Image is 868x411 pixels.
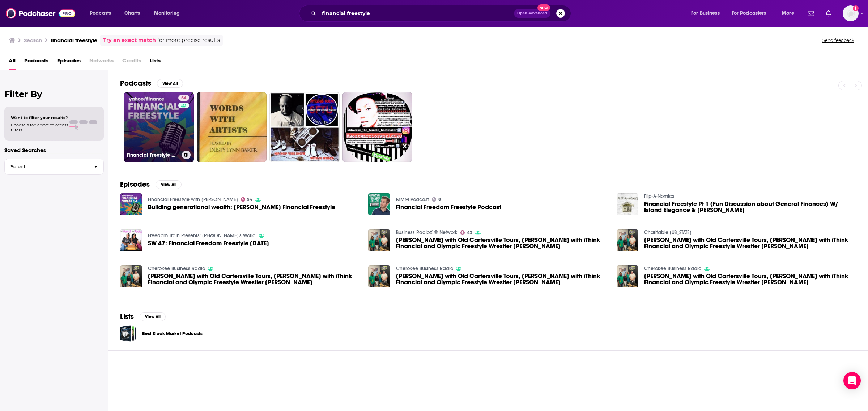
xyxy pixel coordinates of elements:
a: 8 [432,197,441,202]
span: Networks [89,55,114,70]
h3: Search [24,37,42,44]
span: For Podcasters [732,8,766,18]
a: Joan Mannis with Old Cartersville Tours, Tami Caspersen with iThink Financial and Olympic Freesty... [644,237,856,249]
a: MMM Podcast [396,196,429,203]
a: Cherokee Business Radio [396,265,453,272]
img: Joan Mannis with Old Cartersville Tours, Tami Caspersen with iThink Financial and Olympic Freesty... [368,265,390,287]
h2: Filter By [4,89,104,99]
button: open menu [686,8,729,19]
a: Joan Mannis with Old Cartersville Tours, Tami Caspersen with iThink Financial and Olympic Freesty... [148,273,360,285]
span: More [782,8,794,18]
span: Financial Freestyle Pt 1 (Fun Discussion about General Finances) W/ Island Elegance & [PERSON_NAME] [644,201,856,213]
span: [PERSON_NAME] with Old Cartersville Tours, [PERSON_NAME] with iThink Financial and Olympic Freest... [644,273,856,285]
h3: Financial Freestyle with [PERSON_NAME] [127,152,179,158]
a: Episodes [57,55,81,70]
span: SW 47: Financial Freedom Freestyle [DATE] [148,240,269,246]
a: Joan Mannis with Old Cartersville Tours, Tami Caspersen with iThink Financial and Olympic Freesty... [396,273,608,285]
img: User Profile [843,5,859,21]
a: ListsView All [120,312,166,321]
a: Best Stock Market Podcasts [120,325,136,342]
h2: Episodes [120,180,150,189]
a: Try an exact match [103,36,156,44]
span: For Business [691,8,720,18]
span: for more precise results [157,36,220,44]
button: View All [156,180,182,189]
button: View All [140,312,166,321]
span: Building generational wealth: [PERSON_NAME] Financial Freestyle [148,204,335,210]
span: [PERSON_NAME] with Old Cartersville Tours, [PERSON_NAME] with iThink Financial and Olympic Freest... [396,273,608,285]
span: Select [5,164,88,169]
span: Choose a tab above to access filters. [11,122,68,133]
button: View All [157,79,183,88]
span: Open Advanced [517,12,547,15]
button: Open AdvancedNew [514,9,550,18]
a: Show notifications dropdown [805,7,817,20]
a: Best Stock Market Podcasts [142,330,203,338]
span: 54 [247,198,252,201]
span: [PERSON_NAME] with Old Cartersville Tours, [PERSON_NAME] with iThink Financial and Olympic Freest... [148,273,360,285]
img: Podchaser - Follow, Share and Rate Podcasts [6,7,75,20]
a: Cherokee Business Radio [644,265,701,272]
button: open menu [149,8,189,19]
a: Financial Freedom Freestyle Podcast [396,204,501,210]
a: Joan Mannis with Old Cartersville Tours, Tami Caspersen with iThink Financial and Olympic Freesty... [396,237,608,249]
a: EpisodesView All [120,180,182,189]
img: SW 47: Financial Freedom Freestyle Wednesday [120,229,142,251]
span: Want to filter your results? [11,115,68,120]
span: Credits [122,55,141,70]
img: Joan Mannis with Old Cartersville Tours, Tami Caspersen with iThink Financial and Olympic Freesty... [617,265,639,287]
span: Monitoring [154,8,180,18]
span: 43 [467,231,472,234]
div: Search podcasts, credits, & more... [306,5,578,22]
span: Charts [124,8,140,18]
img: Financial Freedom Freestyle Podcast [368,193,390,215]
a: Flip-A-Nomics [644,193,674,199]
p: Saved Searches [4,147,104,153]
a: Cherokee Business Radio [148,265,205,272]
a: Charitable Georgia [644,229,692,235]
span: New [537,4,550,11]
button: open menu [85,8,120,19]
a: Joan Mannis with Old Cartersville Tours, Tami Caspersen with iThink Financial and Olympic Freesty... [644,273,856,285]
a: Show notifications dropdown [823,7,834,20]
span: 8 [438,198,441,201]
a: Lists [150,55,161,70]
a: 54Financial Freestyle with [PERSON_NAME] [124,92,194,162]
a: Business RadioX ® Network [396,229,458,235]
a: Building generational wealth: Kai Cunningham's Financial Freestyle [148,204,335,210]
a: 43 [460,230,472,235]
a: All [9,55,16,70]
img: Joan Mannis with Old Cartersville Tours, Tami Caspersen with iThink Financial and Olympic Freesty... [120,265,142,287]
span: [PERSON_NAME] with Old Cartersville Tours, [PERSON_NAME] with iThink Financial and Olympic Freest... [396,237,608,249]
a: Building generational wealth: Kai Cunningham's Financial Freestyle [120,193,142,215]
a: Joan Mannis with Old Cartersville Tours, Tami Caspersen with iThink Financial and Olympic Freesty... [368,229,390,251]
a: 54 [178,95,189,101]
img: Financial Freestyle Pt 1 (Fun Discussion about General Finances) W/ Island Elegance & Miles Hopkins [617,193,639,215]
div: Open Intercom Messenger [843,372,861,389]
h2: Podcasts [120,79,151,88]
a: Freedom Train Presents: Shelby's World [148,233,256,239]
svg: Add a profile image [853,5,859,11]
a: Financial Freestyle Pt 1 (Fun Discussion about General Finances) W/ Island Elegance & Miles Hopkins [644,201,856,213]
input: Search podcasts, credits, & more... [319,8,514,19]
img: Joan Mannis with Old Cartersville Tours, Tami Caspersen with iThink Financial and Olympic Freesty... [617,229,639,251]
span: Podcasts [90,8,111,18]
h3: financial freestyle [51,37,97,44]
a: SW 47: Financial Freedom Freestyle Wednesday [148,240,269,246]
button: open menu [727,8,777,19]
span: 54 [181,95,186,102]
button: Show profile menu [843,5,859,21]
a: PodcastsView All [120,79,183,88]
span: Podcasts [24,55,48,70]
button: Select [4,159,104,175]
a: 54 [241,197,253,202]
span: [PERSON_NAME] with Old Cartersville Tours, [PERSON_NAME] with iThink Financial and Olympic Freest... [644,237,856,249]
